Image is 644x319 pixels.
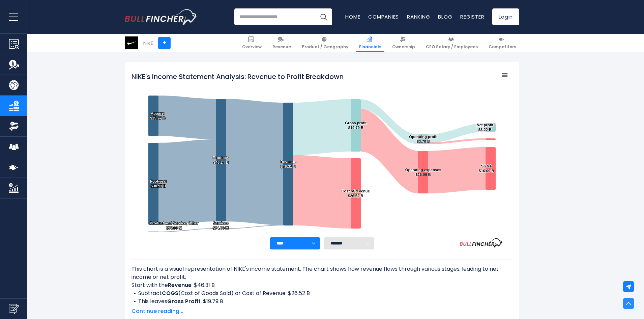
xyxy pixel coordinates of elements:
[460,13,484,20] a: Register
[299,34,351,52] a: Product / Geography
[125,9,197,25] a: Go to homepage
[125,36,138,49] img: NKE logo
[131,289,513,297] li: Subtract (Cost of Goods Sold) or Cost of Revenue: $26.52 B
[131,69,513,237] svg: NIKE's Income Statement Analysis: Revenue to Profit Breakdown
[143,39,153,47] div: NIKE
[315,8,332,25] button: Search
[158,37,171,49] a: +
[9,121,19,131] img: Ownership
[162,289,178,297] b: COGS
[131,265,513,303] div: This chart is a visual representation of NIKE's income statement. The chart shows how revenue flo...
[486,34,519,52] a: Competitors
[477,123,494,132] text: Net profit $3.22 B
[150,221,199,230] text: Product and Service, Other $74.00 M
[489,44,516,50] span: Competitors
[150,111,165,120] text: Apparel $15.27 B
[131,72,344,81] tspan: NIKE's Income Statement Analysis: Revenue to Profit Breakdown
[426,44,478,50] span: CEO Salary / Employees
[492,8,519,25] a: Login
[345,121,367,130] text: Gross profit $19.79 B
[368,13,399,20] a: Companies
[125,9,198,25] img: Bullfincher logo
[131,307,513,315] span: Continue reading...
[341,189,370,198] text: Cost of revenue $26.52 B
[392,44,415,50] span: Ownership
[213,221,229,230] text: Services $74.00 M
[213,156,229,164] text: Products $46.24 B
[359,44,381,50] span: Financials
[167,297,201,305] b: Gross Profit
[281,160,296,168] text: Revenue $46.31 B
[269,34,294,52] a: Revenue
[409,135,438,143] text: Operating profit $3.70 B
[389,34,418,52] a: Ownership
[345,13,360,20] a: Home
[239,34,265,52] a: Overview
[150,179,167,188] text: Footwear $30.97 B
[131,297,513,305] li: This leaves : $19.79 B
[356,34,384,52] a: Financials
[438,13,452,20] a: Blog
[302,44,348,50] span: Product / Geography
[272,44,291,50] span: Revenue
[423,34,481,52] a: CEO Salary / Employees
[242,44,262,50] span: Overview
[479,164,494,173] text: SG&A $16.09 B
[407,13,430,20] a: Ranking
[405,168,441,177] text: Operating expenses $16.09 B
[168,281,192,289] b: Revenue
